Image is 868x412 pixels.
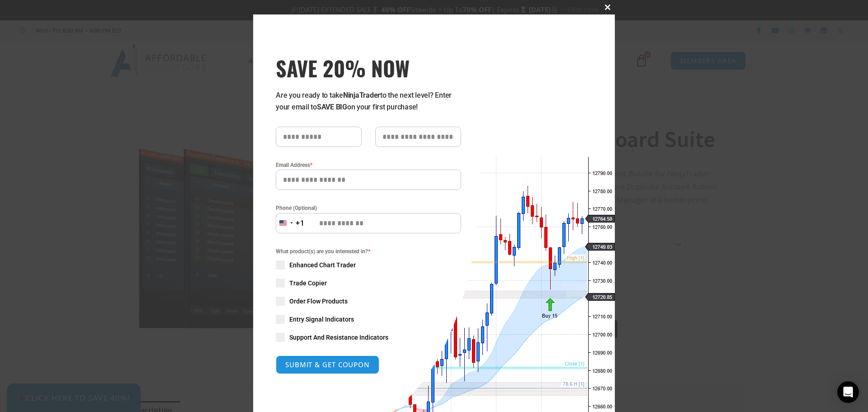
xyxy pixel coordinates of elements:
[317,103,347,111] strong: SAVE BIG
[276,279,461,288] label: Trade Copier
[276,315,461,324] label: Entry Signal Indicators
[289,260,356,270] span: Enhanced Chart Trader
[343,91,380,99] strong: NinjaTrader
[289,279,327,288] span: Trade Copier
[276,90,461,113] p: Are you ready to take to the next level? Enter your email to on your first purchase!
[276,355,379,374] button: SUBMIT & GET COUPON
[276,213,305,233] button: Selected country
[276,260,461,270] label: Enhanced Chart Trader
[289,315,354,324] span: Entry Signal Indicators
[276,247,461,256] span: What product(s) are you interested in?
[276,333,461,342] label: Support And Resistance Indicators
[289,297,348,306] span: Order Flow Products
[276,297,461,306] label: Order Flow Products
[289,333,388,342] span: Support And Resistance Indicators
[276,204,461,213] label: Phone (Optional)
[296,218,305,229] div: +1
[276,55,461,81] span: SAVE 20% NOW
[276,161,461,170] label: Email Address
[837,381,859,403] div: Open Intercom Messenger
